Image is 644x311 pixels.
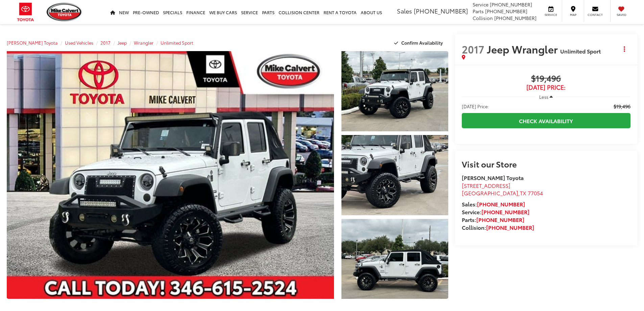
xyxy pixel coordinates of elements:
[7,51,334,299] a: Expand Photo 0
[462,103,489,110] span: [DATE] Price:
[566,13,580,17] span: Map
[543,13,558,17] span: Service
[462,174,524,181] strong: [PERSON_NAME] Toyota
[588,13,603,17] span: Contact
[536,91,556,103] button: Less
[340,218,449,300] img: 2017 Jeep Wrangler Unlimited Sport
[462,189,543,197] span: ,
[341,135,448,215] a: Expand Photo 2
[462,200,525,208] strong: Sales:
[485,8,527,15] span: [PHONE_NUMBER]
[414,6,468,15] span: [PHONE_NUMBER]
[473,8,484,15] span: Parts
[473,15,493,21] span: Collision
[481,208,529,216] a: [PHONE_NUMBER]
[462,181,543,197] a: [STREET_ADDRESS] [GEOGRAPHIC_DATA],TX 77054
[614,13,629,17] span: Saved
[473,1,488,8] span: Service
[624,46,625,52] span: dropdown dots
[520,189,526,197] span: TX
[462,216,524,223] strong: Parts:
[462,189,518,197] span: [GEOGRAPHIC_DATA]
[341,51,448,131] a: Expand Photo 1
[134,40,153,46] a: Wrangler
[494,15,536,21] span: [PHONE_NUMBER]
[462,42,484,56] span: 2017
[462,208,529,216] strong: Service:
[161,40,193,46] a: Unlimited Sport
[476,216,524,223] a: [PHONE_NUMBER]
[7,40,58,46] a: [PERSON_NAME] Toyota
[462,113,630,128] a: Check Availability
[397,6,412,15] span: Sales
[539,94,548,100] span: Less
[65,40,93,46] a: Used Vehicles
[490,1,532,8] span: [PHONE_NUMBER]
[100,40,111,46] a: 2017
[462,159,630,168] h2: Visit our Store
[619,43,630,55] button: Actions
[560,47,601,55] span: Unlimited Sport
[340,134,449,216] img: 2017 Jeep Wrangler Unlimited Sport
[487,42,560,56] span: Jeep Wrangler
[528,189,543,197] span: 77054
[477,200,525,208] a: [PHONE_NUMBER]
[340,50,449,132] img: 2017 Jeep Wrangler Unlimited Sport
[401,40,443,46] span: Confirm Availability
[462,223,534,231] strong: Collision:
[462,74,630,84] span: $19,496
[462,84,630,91] span: [DATE] Price:
[390,37,448,49] button: Confirm Availability
[341,219,448,299] a: Expand Photo 3
[486,223,534,231] a: [PHONE_NUMBER]
[462,181,510,189] span: [STREET_ADDRESS]
[614,103,630,110] span: $19,496
[3,50,337,300] img: 2017 Jeep Wrangler Unlimited Sport
[118,40,127,46] a: Jeep
[47,3,82,21] img: Mike Calvert Toyota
